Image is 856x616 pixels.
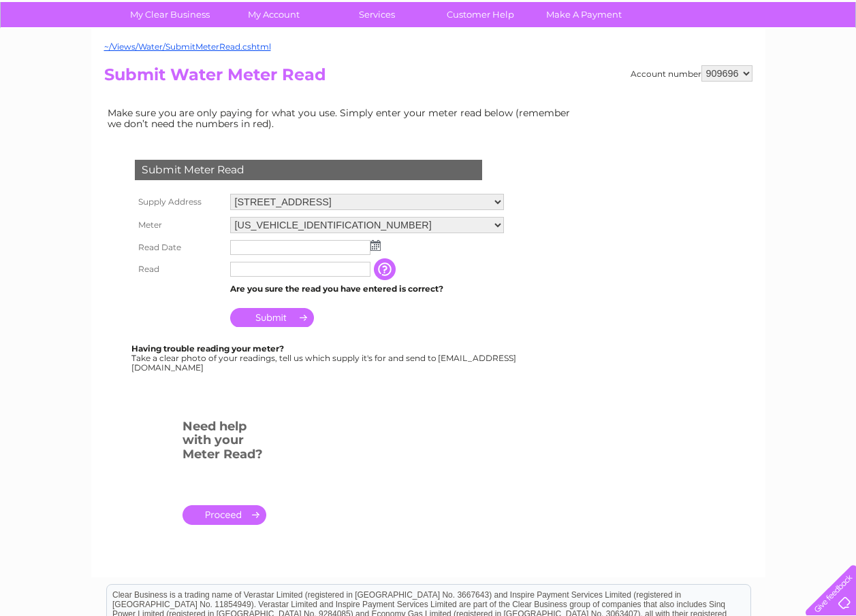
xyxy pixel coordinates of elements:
[217,2,330,27] a: My Account
[599,7,693,24] a: 0333 014 3131
[30,35,99,77] img: logo.png
[528,2,640,27] a: Make A Payment
[114,2,226,27] a: My Clear Business
[135,160,482,180] div: Submit Meter Read
[631,65,752,82] div: Account number
[321,2,433,27] a: Services
[104,65,752,91] h2: Submit Water Meter Read
[131,237,227,258] th: Read Date
[104,104,581,133] td: Make sure you are only paying for what you use. Simply enter your meter read below (remember we d...
[183,505,266,525] a: .
[424,2,537,27] a: Customer Help
[616,58,642,68] a: Water
[131,344,518,372] div: Take a clear photo of your readings, tell us which supply it's for and send to [EMAIL_ADDRESS][DO...
[183,417,266,468] h3: Need help with your Meter Read?
[131,190,227,213] th: Supply Address
[765,58,799,68] a: Contact
[131,258,227,280] th: Read
[227,280,507,298] td: Are you sure the read you have entered is correct?
[230,308,314,327] input: Submit
[650,58,680,68] a: Energy
[107,7,750,66] div: Clear Business is a trading name of Verastar Limited (registered in [GEOGRAPHIC_DATA] No. 3667643...
[131,343,284,354] b: Having trouble reading your meter?
[811,58,843,68] a: Log out
[738,58,757,68] a: Blog
[374,258,398,280] input: Information
[104,41,271,52] a: ~/Views/Water/SubmitMeterRead.cshtml
[370,240,381,251] img: ...
[688,58,729,68] a: Telecoms
[131,213,227,237] th: Meter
